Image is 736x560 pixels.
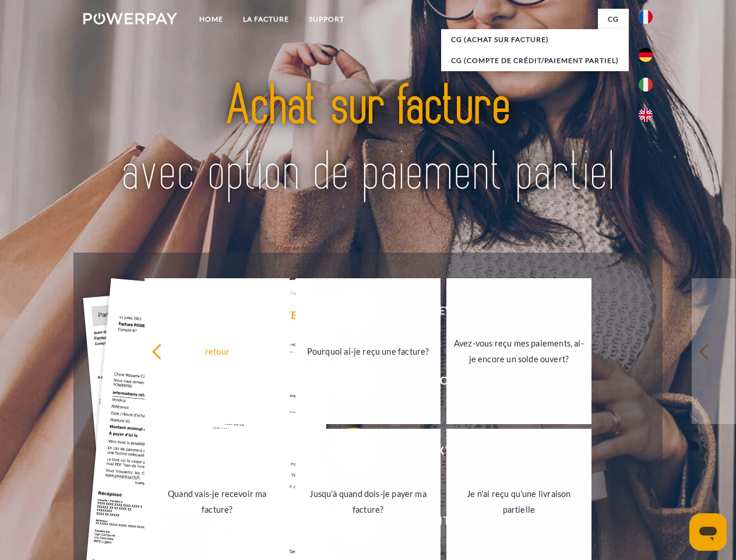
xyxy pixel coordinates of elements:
a: Avez-vous reçu mes paiements, ai-je encore un solde ouvert? [446,278,591,424]
a: Home [189,9,233,30]
div: retour [152,343,283,359]
div: Quand vais-je recevoir ma facture? [152,486,283,517]
a: CG (Compte de crédit/paiement partiel) [441,50,629,71]
div: Jusqu'à quand dois-je payer ma facture? [302,486,434,517]
img: de [639,48,653,62]
iframe: Bouton de lancement de la fenêtre de messagerie [689,513,727,551]
img: title-powerpay_fr.svg [111,56,625,223]
div: Avez-vous reçu mes paiements, ai-je encore un solde ouvert? [453,335,584,367]
img: en [639,108,653,122]
a: LA FACTURE [233,9,299,30]
img: logo-powerpay-white.svg [83,13,177,24]
img: fr [639,10,653,24]
a: CG (achat sur facture) [441,29,629,50]
div: Pourquoi ai-je reçu une facture? [302,343,434,359]
a: CG [598,9,629,30]
a: Support [299,9,354,30]
img: it [639,78,653,92]
div: Je n'ai reçu qu'une livraison partielle [453,486,584,517]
